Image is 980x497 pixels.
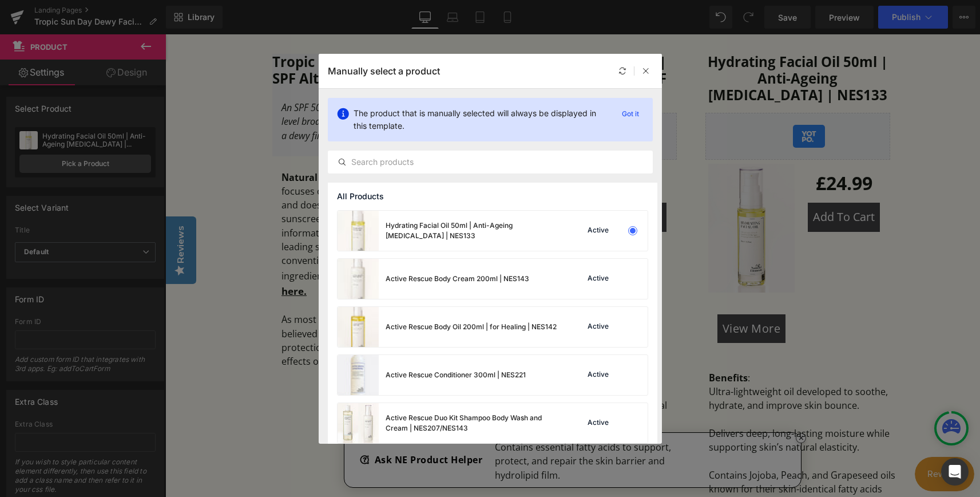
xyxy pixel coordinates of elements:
[543,129,629,258] img: Hydrating Facial Oil 50ml | Anti-Ageing For Sensitive Skin | NES133
[543,337,731,350] div: :
[557,286,616,302] span: View More
[338,211,379,251] img: product-img
[585,370,611,380] div: Active
[107,19,303,53] h3: Tropic Sun Day Dewy Facial SPF Alternative
[540,19,725,69] a: Hydrating Facial Oil 50ml | Anti-Ageing [MEDICAL_DATA] | NES133
[585,419,611,428] div: Active
[386,274,529,284] div: Active Rescue Body Cream 200ml | NES143
[386,413,557,433] div: Active Rescue Duo Kit Shampoo Body Wash and Cream | NES207/NES143
[386,322,557,332] div: Active Rescue Body Oil 200ml | for Healing | NES142
[330,350,517,364] div: Lightweight and quickly absorbed.
[328,65,440,77] p: Manually select a product
[116,137,240,149] b: Natural Elements Skincare
[543,350,731,378] div: Ultra-lightweight oil developed to soothe, hydrate, and improve skin bounce.
[585,226,611,235] div: Active
[617,107,644,121] p: Got it
[543,434,731,476] div: Contains Jojoba, Peach, and Grapeseed oils known for their skin-identical fatty acids and barrier...
[354,107,608,132] p: The product that is manually selected will always be displayed in this template.
[434,175,496,190] span: Add To Cart
[585,274,611,283] div: Active
[543,392,731,420] div: Delivers deep, long-lasting moisture while supporting skin’s natural elasticity.
[437,129,493,168] span: £22.99
[330,364,517,392] div: Designed to lock in the benefits of facial oils and provide a matt, smooth finish.
[650,129,707,168] span: £24.99
[330,129,415,258] img: Pre-Sun Facial Oil 50ml | for UVA Protection | SPF sheet | NES145
[116,278,303,334] div: As most skin damage is from UVA light, it is believed that superior [MEDICAL_DATA] protection com...
[552,280,621,309] a: View More
[328,155,652,169] input: Search products
[585,322,611,332] div: Active
[386,370,526,380] div: Active Rescue Conditioner 300ml | NES221
[343,286,402,302] span: View More
[386,220,557,241] div: Hydrating Facial Oil 50ml | Anti-Ageing [MEDICAL_DATA] | NES133
[116,67,297,108] i: An SPF 50 facial sunscreen that offers high-level broad-spectrum protection while leaving a dewy ...
[326,19,511,69] a: Pre-Sun Facial Oil 50ml | for UVA Protection | SPF sheet | NES145
[642,168,715,198] button: Add To Cart
[330,406,517,448] div: Contains essential fatty acids to support, protect, and repair the skin barrier and hydrolipid film.
[749,423,809,457] iframe: Button to open loyalty program pop-up
[116,150,303,265] div: focuses on natural, plant-based skincare and does not currently provide a dedicated sunscreen. In...
[648,175,709,190] span: Add To Cart
[328,183,657,210] div: All Products
[338,259,379,299] img: product-img
[338,280,407,309] a: View More
[429,168,501,198] button: Add To Cart
[330,337,368,350] strong: Benefits
[116,235,283,263] a: important information here.
[330,337,517,350] div: :
[338,403,379,443] img: product-img
[941,458,969,486] div: Open Intercom Messenger
[543,337,582,350] strong: Benefits
[338,307,379,347] img: product-img
[338,355,379,395] img: product-img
